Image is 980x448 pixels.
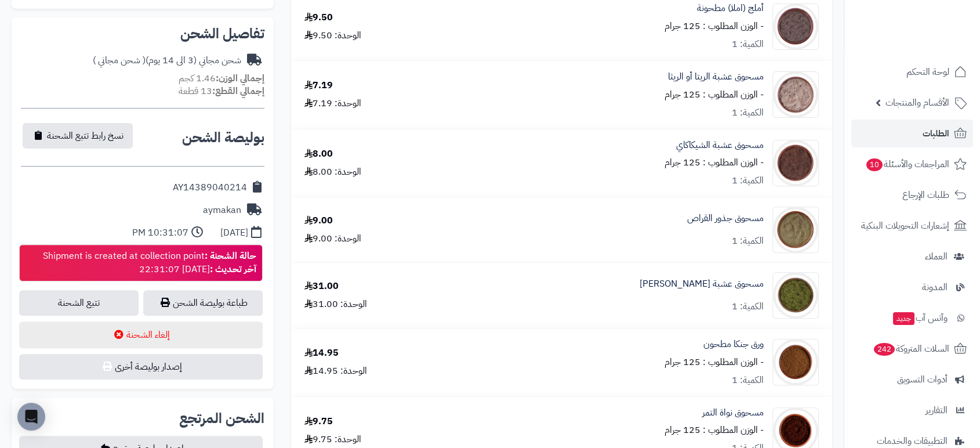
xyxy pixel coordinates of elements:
div: AY14389040214 [173,181,247,194]
a: مسحوق جذور القراص [687,212,764,225]
div: aymakan [203,204,241,217]
a: مسحوق نواة التمر [702,406,764,420]
div: الكمية: 1 [732,234,764,248]
div: 7.19 [304,79,333,92]
span: ( شحن مجاني ) [93,53,146,67]
div: Shipment is created at collection point [DATE] 22:31:07 [43,250,256,276]
a: طلبات الإرجاع [851,181,973,209]
img: 1677337284-Nettle%20Root%20Powder-90x90.jpg [773,207,818,253]
div: الوحدة: 9.50 [304,29,361,42]
small: - الوزن المطلوب : 125 جرام [665,355,764,369]
div: الكمية: 1 [732,106,764,120]
span: وآتس آب [892,310,948,326]
span: 242 [874,343,895,356]
div: [DATE] [220,226,248,240]
span: إشعارات التحويلات البنكية [861,218,949,234]
a: مسحوق عشبة الريتا أو الريثا [668,70,764,84]
span: السلات المتروكة [873,341,949,357]
a: أدوات التسويق [851,366,973,393]
div: الكمية: 1 [732,174,764,187]
a: أملج (املا) مطحونة [697,2,764,15]
div: 10:31:07 PM [132,226,188,240]
a: مسحوق عشبة الشيكاكاي [676,139,764,152]
img: 1662097306-Amaala%20Powder-90x90.jpg [773,3,818,50]
img: 1662098715-Shikakai%20Powder-90x90.jpg [773,140,818,186]
img: 1667661777-Reetha%20Powder-90x90.jpg [773,71,818,118]
a: الطلبات [851,120,973,147]
div: الوحدة: 14.95 [304,364,367,378]
small: - الوزن المطلوب : 125 جرام [665,156,764,169]
small: - الوزن المطلوب : 125 جرام [665,423,764,437]
div: 8.00 [304,147,333,161]
div: 14.95 [304,346,339,360]
strong: آخر تحديث : [210,262,256,276]
span: المراجعات والأسئلة [865,156,949,172]
a: التقارير [851,396,973,424]
small: 1.46 كجم [179,71,264,85]
span: 10 [866,158,883,171]
div: الكمية: 1 [732,300,764,313]
button: نسخ رابط تتبع الشحنة [23,123,133,149]
div: الوحدة: 7.19 [304,97,361,110]
span: المدونة [922,279,948,295]
div: 9.00 [304,214,333,227]
div: الكمية: 1 [732,38,764,51]
span: طلبات الإرجاع [902,187,949,203]
small: - الوزن المطلوب : 125 جرام [665,88,764,102]
span: العملاء [925,248,948,265]
span: أدوات التسويق [897,371,948,388]
a: مسحوق عشبة [PERSON_NAME] [640,277,764,291]
small: 13 قطعة [179,84,264,98]
strong: إجمالي القطع: [212,84,264,98]
a: السلات المتروكة242 [851,335,973,363]
a: وآتس آبجديد [851,304,973,332]
div: الوحدة: 8.00 [304,165,361,179]
div: Open Intercom Messenger [17,403,45,431]
div: 9.50 [304,11,333,24]
a: طباعة بوليصة الشحن [143,290,263,316]
div: الوحدة: 9.00 [304,232,361,245]
small: - الوزن المطلوب : 125 جرام [665,19,764,33]
div: 31.00 [304,280,339,293]
a: العملاء [851,243,973,270]
div: الكمية: 1 [732,374,764,387]
div: الوحدة: 9.75 [304,433,361,446]
a: ورق جنكا مطحون [703,338,764,351]
span: نسخ رابط تتبع الشحنة [47,129,124,143]
a: إشعارات التحويلات البنكية [851,212,973,240]
div: شحن مجاني (3 الى 14 يوم) [93,54,241,67]
img: 1728030036-Zaz%20Leaves%20Powder-90x90.jpg [773,272,818,319]
h2: بوليصة الشحن [182,131,264,144]
a: المراجعات والأسئلة10 [851,150,973,178]
div: الوحدة: 31.00 [304,298,367,311]
h2: تفاصيل الشحن [21,27,264,41]
strong: إجمالي الوزن: [216,71,264,85]
span: جديد [893,312,914,325]
a: المدونة [851,273,973,301]
span: الأقسام والمنتجات [885,95,949,111]
span: الطلبات [923,125,949,142]
button: إصدار بوليصة أخرى [19,354,263,380]
span: لوحة التحكم [906,64,949,80]
a: تتبع الشحنة [19,290,139,316]
button: إلغاء الشحنة [19,321,263,348]
a: لوحة التحكم [851,58,973,86]
strong: حالة الشحنة : [205,249,256,263]
img: 1737394227-Ginkgo%20Leaves%20Powder-90x90.jpg [773,339,818,385]
h2: الشحن المرتجع [179,411,264,425]
div: 9.75 [304,415,333,428]
span: التقارير [925,402,948,418]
